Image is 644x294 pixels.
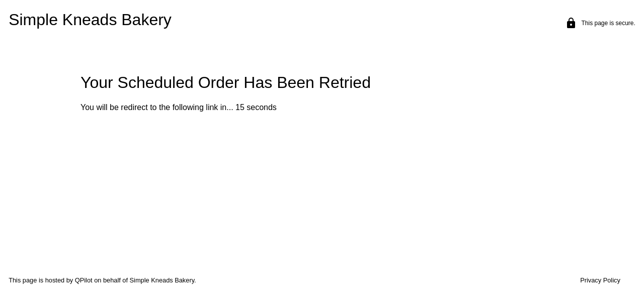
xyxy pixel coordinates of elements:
[581,20,635,27] p: This page is secure.
[80,103,644,112] p: You will be redirect to the following link in... 15 seconds
[9,11,313,36] h1: Simple Kneads Bakery
[565,17,577,29] mat-icon: lock
[80,73,644,92] h1: Your Scheduled Order Has Been Retried
[9,276,298,284] p: This page is hosted by QPilot on behalf of Simple Kneads Bakery.
[580,276,620,284] a: Privacy Policy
